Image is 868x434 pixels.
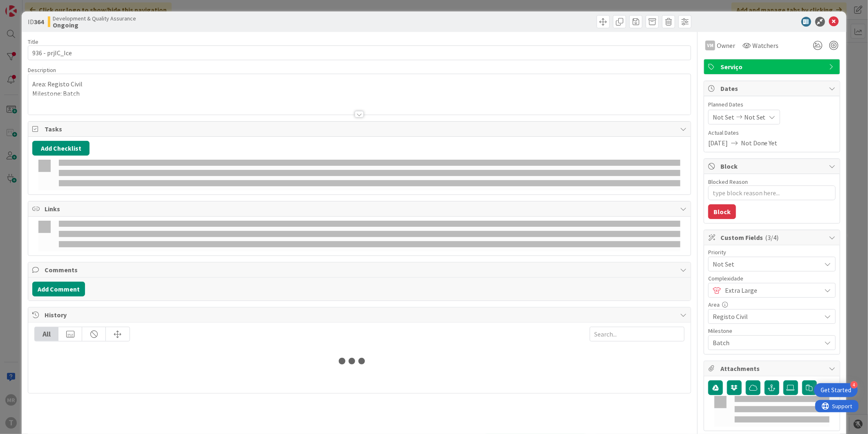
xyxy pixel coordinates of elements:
[713,337,817,348] span: Batch
[45,124,676,134] span: Tasks
[717,41,735,50] span: Owner
[35,327,58,341] div: All
[765,233,779,242] span: ( 3/4 )
[708,302,836,307] div: Area
[708,204,736,219] button: Block
[814,383,858,397] div: Open Get Started checklist, remaining modules: 4
[713,112,734,122] span: Not Set
[28,17,44,27] span: ID
[744,112,766,122] span: Not Set
[752,41,779,50] span: Watchers
[32,141,89,156] button: Add Checklist
[28,66,56,74] span: Description
[708,178,748,185] label: Blocked Reason
[713,311,817,322] span: Registo Civil
[708,276,836,281] div: Complexidade
[720,84,825,93] span: Dates
[708,138,728,148] span: [DATE]
[720,364,825,373] span: Attachments
[32,79,687,89] p: Area: Registo Civil
[45,204,676,214] span: Links
[53,22,136,28] b: Ongoing
[821,386,851,394] div: Get Started
[741,138,778,148] span: Not Done Yet
[720,233,825,242] span: Custom Fields
[725,285,817,296] span: Extra Large
[720,161,825,171] span: Block
[708,328,836,334] div: Milestone
[850,381,858,389] div: 4
[28,38,38,45] label: Title
[713,258,817,270] span: Not Set
[708,129,836,137] span: Actual Dates
[32,89,687,98] p: Milestone: Batch
[28,45,691,60] input: type card name here...
[34,18,44,26] b: 364
[32,282,85,296] button: Add Comment
[45,310,676,320] span: History
[590,327,685,341] input: Search...
[705,41,715,50] div: VM
[53,15,136,22] span: Development & Quality Assurance
[708,100,836,109] span: Planned Dates
[17,1,37,11] span: Support
[45,265,676,275] span: Comments
[708,249,836,255] div: Priority
[720,62,825,72] span: Serviço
